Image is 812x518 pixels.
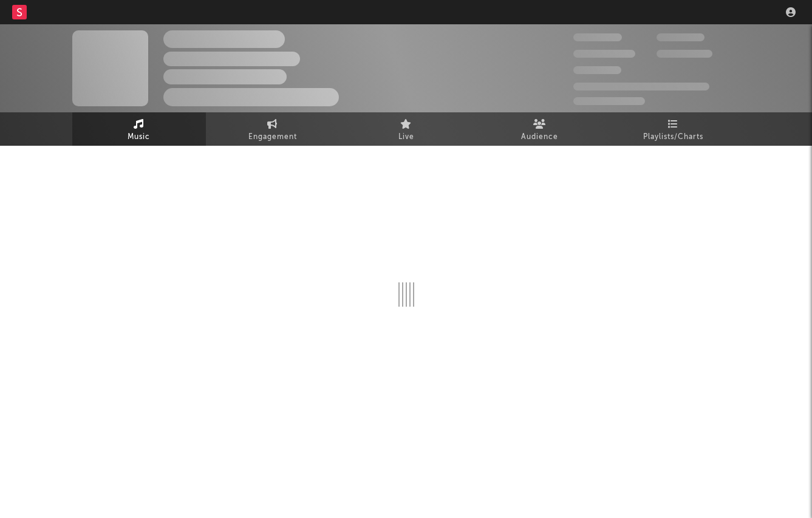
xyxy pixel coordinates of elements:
[573,97,645,105] span: Jump Score: 85.0
[398,130,414,145] span: Live
[128,130,150,145] span: Music
[573,83,709,90] span: 50,000,000 Monthly Listeners
[573,66,621,74] span: 100,000
[657,33,705,41] span: 100,000
[521,130,558,145] span: Audience
[573,50,635,58] span: 50,000,000
[657,50,712,58] span: 1,000,000
[573,33,622,41] span: 300,000
[339,112,473,146] a: Live
[607,112,740,146] a: Playlists/Charts
[248,130,297,145] span: Engagement
[473,112,607,146] a: Audience
[643,130,703,145] span: Playlists/Charts
[206,112,339,146] a: Engagement
[72,112,206,146] a: Music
